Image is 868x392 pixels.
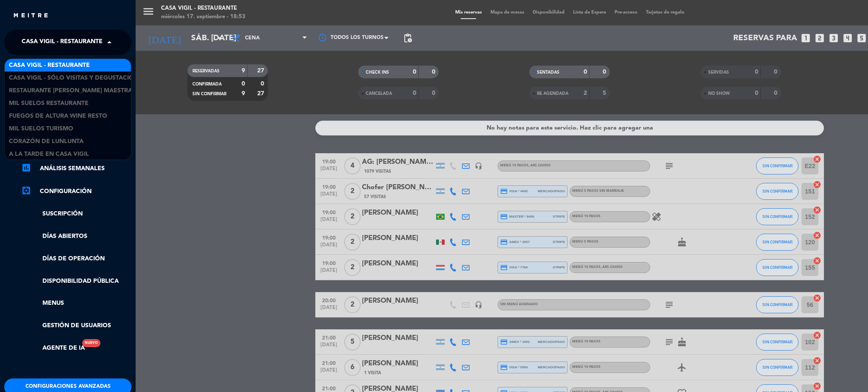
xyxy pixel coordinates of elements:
span: Fuegos de Altura Wine Resto [9,111,107,121]
a: Agente de IANuevo [21,343,85,353]
i: assessment [21,163,31,173]
a: Menus [21,298,131,308]
span: Mil Suelos Turismo [9,124,73,134]
a: Disponibilidad pública [21,276,131,286]
a: Días abiertos [21,232,131,241]
a: Suscripción [21,209,131,219]
a: Días de Operación [21,254,131,264]
span: A la tarde en Casa Vigil [9,149,89,159]
span: Restaurante [PERSON_NAME] Maestra [9,86,132,96]
a: assessmentANÁLISIS SEMANALES [21,163,131,174]
a: Gestión de usuarios [21,321,131,331]
img: MEITRE [13,13,49,19]
i: settings_applications [21,185,31,196]
a: Configuración [21,186,131,196]
span: Casa Vigil - Restaurante [22,33,103,51]
span: Casa Vigil - SÓLO Visitas y Degustaciones [9,73,146,83]
span: Corazón de Lunlunta [9,137,83,146]
div: Nuevo [82,339,100,347]
span: Casa Vigil - Restaurante [9,61,90,70]
span: Mil Suelos Restaurante [9,99,89,108]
